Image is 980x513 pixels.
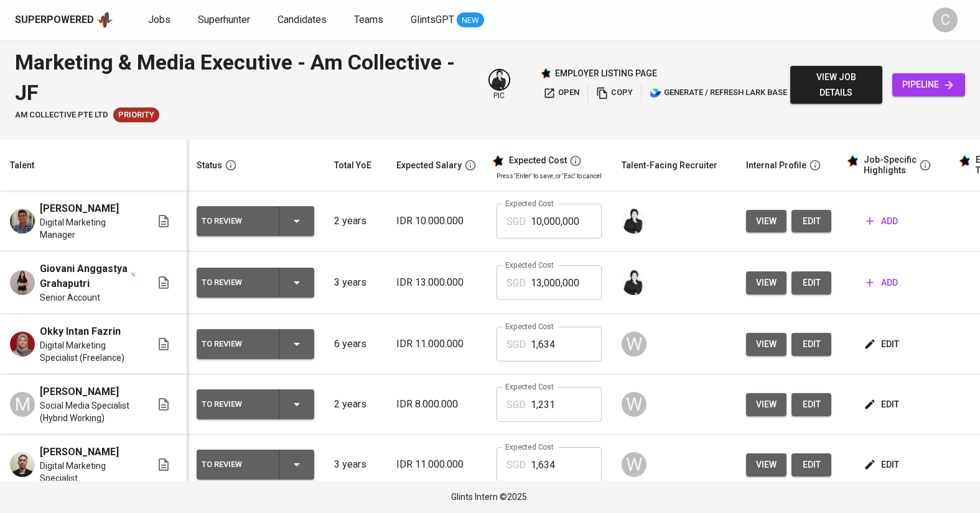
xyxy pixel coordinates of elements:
button: view [746,393,786,416]
span: add [866,214,898,229]
a: Superhunter [198,12,253,28]
button: edit [861,333,904,356]
a: Superpoweredapp logo [15,11,113,29]
div: To Review [202,275,269,291]
p: 2 years [334,397,376,412]
span: [PERSON_NAME] [40,384,119,399]
button: open [540,83,582,102]
div: Talent [10,158,34,173]
p: 3 years [334,275,376,290]
p: IDR 8.000.000 [396,397,477,412]
button: add [861,271,903,294]
span: AM Collective Pte Ltd [15,109,108,121]
button: view [746,210,786,233]
img: Okky Intan Fazrin [10,332,35,356]
span: view [756,397,777,412]
div: Internal Profile [746,158,806,173]
p: IDR 10.000.000 [396,214,477,229]
button: edit [791,333,831,356]
button: edit [791,453,831,476]
span: Superhunter [198,14,250,25]
a: pipeline [892,73,965,96]
div: C [933,7,958,32]
span: edit [866,457,899,473]
img: Kelvin Yenson [10,452,35,477]
span: Candidates [278,14,327,25]
button: edit [791,210,831,233]
img: Naufal Abdurrahman [10,209,35,234]
button: edit [861,453,904,476]
span: view [756,457,777,473]
button: add [861,210,903,233]
span: Digital Marketing Specialist (Freelance) [40,339,136,364]
p: Press 'Enter' to save, or 'Esc' to cancel [497,171,602,181]
button: edit [791,393,831,416]
span: view [756,337,777,352]
span: [PERSON_NAME] [40,445,119,460]
div: W [622,452,646,477]
button: view [746,333,786,356]
div: To Review [202,456,269,473]
span: add [866,275,898,291]
p: IDR 13.000.000 [396,275,477,290]
span: Giovani Anggastya Grahaputri [40,261,129,291]
span: Digital Marketing Manager [40,216,136,241]
p: IDR 11.000.000 [396,457,477,472]
button: view job details [790,66,882,104]
span: edit [801,275,821,291]
button: edit [791,271,831,294]
span: Digital Marketing Specialist [40,460,136,484]
div: W [622,332,646,356]
span: view job details [800,70,872,100]
a: Jobs [148,12,173,28]
a: Teams [354,12,386,28]
p: SGD [506,458,526,473]
span: Jobs [148,14,170,25]
span: Teams [354,14,383,25]
span: [PERSON_NAME] [40,201,119,216]
div: Expected Cost [509,155,567,166]
div: New Job received from Demand Team [113,107,159,122]
button: To Review [197,450,314,479]
a: GlintsGPT NEW [411,12,484,28]
button: view [746,453,786,476]
div: Total YoE [334,158,371,173]
span: open [543,86,579,100]
div: To Review [202,336,269,352]
div: To Review [202,213,269,229]
p: SGD [506,214,526,229]
img: lark [650,87,662,99]
p: SGD [506,337,526,352]
p: 6 years [334,337,376,352]
span: edit [801,337,821,352]
div: Marketing & Media Executive - Am Collective - JF [15,47,474,107]
img: medwi@glints.com [622,270,646,295]
span: edit [801,397,821,412]
p: employer listing page [555,67,657,79]
button: lark generate / refresh lark base [646,83,790,102]
button: To Review [197,329,314,359]
span: edit [866,397,899,412]
button: To Review [197,389,314,419]
span: view [756,275,777,291]
img: Glints Star [540,68,551,79]
button: view [746,271,786,294]
div: Status [197,158,222,173]
span: Priority [113,109,159,121]
button: edit [861,393,904,416]
div: pic [488,69,510,101]
p: 3 years [334,457,376,472]
img: glints_star.svg [492,155,504,167]
button: To Review [197,206,314,236]
span: Social Media Specialist (Hybrid Working) [40,399,136,424]
img: medwi@glints.com [622,209,646,234]
img: magic_wand.svg [130,271,136,278]
span: Senior Account [40,291,100,304]
div: Talent-Facing Recruiter [622,158,717,173]
p: SGD [506,276,526,291]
